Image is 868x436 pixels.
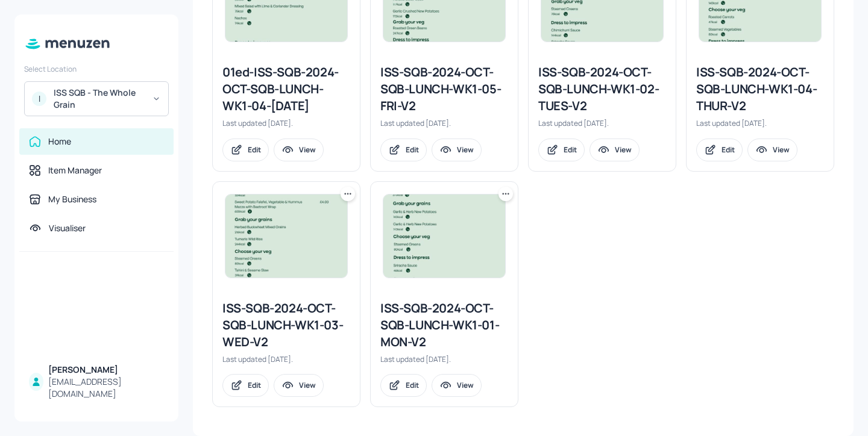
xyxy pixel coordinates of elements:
[54,87,145,111] div: ISS SQB - The Whole Grain
[773,145,790,155] div: View
[406,380,419,390] div: Edit
[48,364,164,376] div: [PERSON_NAME]
[24,64,169,74] div: Select Location
[615,145,632,155] div: View
[222,300,350,350] div: ISS-SQB-2024-OCT-SQB-LUNCH-WK1-03-WED-V2
[380,64,508,114] div: ISS-SQB-2024-OCT-SQB-LUNCH-WK1-05-FRI-V2
[49,222,86,234] div: Visualiser
[722,145,735,155] div: Edit
[248,145,261,155] div: Edit
[564,145,577,155] div: Edit
[299,145,316,155] div: View
[225,195,347,278] img: 2025-09-24-175871066462816vwq4r3vdaj.jpeg
[406,145,419,155] div: Edit
[380,118,508,128] div: Last updated [DATE].
[538,64,666,114] div: ISS-SQB-2024-OCT-SQB-LUNCH-WK1-02-TUES-V2
[48,376,164,400] div: [EMAIL_ADDRESS][DOMAIN_NAME]
[380,354,508,364] div: Last updated [DATE].
[48,193,96,205] div: My Business
[222,118,350,128] div: Last updated [DATE].
[299,380,316,390] div: View
[48,135,71,148] div: Home
[696,64,824,114] div: ISS-SQB-2024-OCT-SQB-LUNCH-WK1-04-THUR-V2
[696,118,824,128] div: Last updated [DATE].
[457,380,474,390] div: View
[32,92,46,106] div: I
[222,64,350,114] div: 01ed-ISS-SQB-2024-OCT-SQB-LUNCH-WK1-04-[DATE]
[48,164,102,176] div: Item Manager
[538,118,666,128] div: Last updated [DATE].
[457,145,474,155] div: View
[222,354,350,364] div: Last updated [DATE].
[248,380,261,390] div: Edit
[383,195,505,278] img: 2025-09-19-1758280318935m8z6lonr0h.jpeg
[380,300,508,350] div: ISS-SQB-2024-OCT-SQB-LUNCH-WK1-01-MON-V2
